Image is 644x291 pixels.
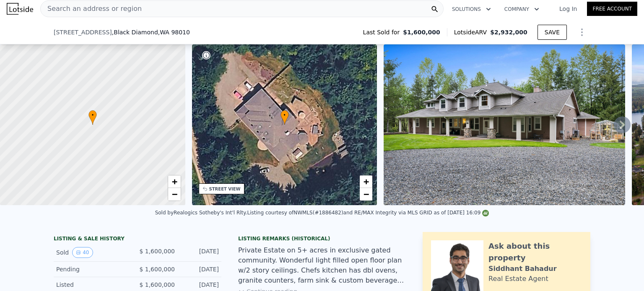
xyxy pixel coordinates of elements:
span: , WA 98010 [158,29,190,36]
button: Solutions [445,2,498,17]
div: Listed [56,281,131,289]
span: $1,600,000 [403,28,440,36]
span: + [171,176,177,187]
div: Private Estate on 5+ acres in exclusive gated community. Wonderful light filled open floor plan w... [238,245,406,286]
div: • [88,110,97,125]
div: Listing Remarks (Historical) [238,235,406,242]
span: Last Sold for [363,28,403,36]
span: $ 1,600,000 [139,266,175,273]
div: [DATE] [182,265,219,273]
div: [DATE] [182,281,219,289]
button: Company [498,2,546,17]
div: Real Estate Agent [488,274,548,284]
div: STREET VIEW [209,186,241,192]
span: Search an address or region [41,4,142,14]
span: − [171,189,177,199]
button: Show Options [574,24,590,41]
div: Siddhant Bahadur [488,264,557,274]
div: Sold by Realogics Sotheby's Int'l Rlty . [155,210,247,216]
a: Zoom out [168,188,181,201]
a: Zoom in [360,175,372,188]
a: Log In [549,5,587,13]
span: $ 1,600,000 [139,281,175,288]
a: Zoom out [360,188,372,201]
a: Zoom in [168,175,181,188]
div: LISTING & SALE HISTORY [54,235,221,244]
img: Sale: 114241762 Parcel: 98612686 [384,44,625,205]
div: Ask about this property [488,240,582,264]
span: − [364,189,369,199]
button: View historical data [72,247,93,258]
span: $ 1,600,000 [139,248,175,255]
div: Sold [56,247,131,258]
img: NWMLS Logo [482,210,489,216]
div: Listing courtesy of NWMLS (#1886482) and RE/MAX Integrity via MLS GRID as of [DATE] 16:09 [247,210,489,216]
span: Lotside ARV [454,28,490,36]
div: [DATE] [182,247,219,258]
span: , Black Diamond [112,28,190,36]
a: Free Account [587,2,637,16]
span: • [88,111,97,119]
span: [STREET_ADDRESS] [54,28,112,36]
span: $2,932,000 [490,29,527,36]
span: + [364,176,369,187]
button: SAVE [538,25,567,40]
div: • [280,110,289,125]
img: Lotside [7,3,33,15]
div: Pending [56,265,131,273]
span: • [280,111,289,119]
